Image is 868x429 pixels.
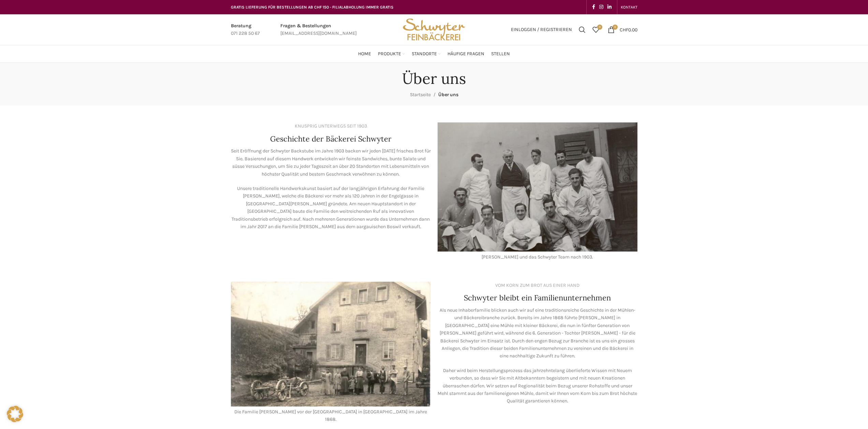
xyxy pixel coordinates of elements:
[438,307,637,360] p: Als neue Inhaberfamilie blicken auch wir auf eine traditionsreiche Geschichte in der Mühlen- und ...
[617,0,641,14] div: Secondary navigation
[234,409,427,422] span: Die Familie [PERSON_NAME] vor der [GEOGRAPHIC_DATA] in [GEOGRAPHIC_DATA] im Jahre 1868.
[378,51,401,57] span: Produkte
[491,51,510,57] span: Stellen
[358,51,371,57] span: Home
[511,27,572,32] span: Einloggen / Registrieren
[438,253,637,261] div: [PERSON_NAME] und das Schwyter Team nach 1903.
[438,92,458,98] span: Über uns
[295,122,367,130] div: KNUSPRIG UNTERWEGS SEIT 1903
[604,23,641,36] a: 0 CHF0.00
[589,23,603,36] a: 0
[491,47,510,61] a: Stellen
[621,5,637,10] span: KONTAKT
[495,282,579,289] div: VOM KORN ZUM BROT AUS EINER HAND
[231,147,431,178] p: Seit Eröffnung der Schwyter Backstube im Jahre 1903 backen wir jeden [DATE] frisches Brot für Sie...
[231,185,431,231] p: Unsere traditionelle Handwerkskunst basiert auf der langjährigen Erfahrung der Familie [PERSON_NA...
[410,92,431,98] a: Startseite
[597,25,602,30] span: 0
[358,47,371,61] a: Home
[620,27,628,32] span: CHF
[447,47,484,61] a: Häufige Fragen
[402,70,466,88] h1: Über uns
[270,134,392,144] h4: Geschichte der Bäckerei Schwyter
[620,27,637,32] bdi: 0.00
[613,25,618,30] span: 0
[605,2,614,12] a: Linkedin social link
[231,5,394,10] span: GRATIS LIEFERUNG FÜR BESTELLUNGEN AB CHF 150 - FILIALABHOLUNG IMMER GRATIS
[280,22,357,38] a: Infobox link
[412,47,441,61] a: Standorte
[400,14,467,45] img: Bäckerei Schwyter
[412,51,437,57] span: Standorte
[621,0,637,14] a: KONTAKT
[507,23,575,36] a: Einloggen / Registrieren
[227,47,641,61] div: Main navigation
[597,2,605,12] a: Instagram social link
[589,23,603,36] div: Meine Wunschliste
[447,51,484,57] span: Häufige Fragen
[378,47,405,61] a: Produkte
[231,22,260,38] a: Infobox link
[400,26,467,32] a: Site logo
[438,367,637,405] p: Daher wird beim Herstellungsprozess das jahrzehntelang überlieferte Wissen mit Neuem verbunden, s...
[464,293,611,303] h4: Schwyter bleibt ein Familienunternehmen
[590,2,597,12] a: Facebook social link
[575,23,589,36] a: Suchen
